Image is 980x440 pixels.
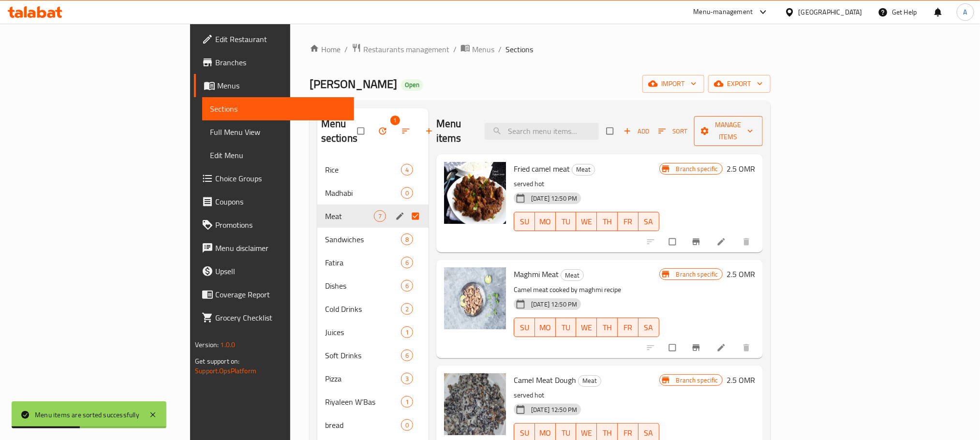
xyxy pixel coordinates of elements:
[580,215,593,229] span: WE
[685,231,709,252] button: Branch-specific-item
[195,365,256,377] a: Support.OpsPlatform
[560,215,573,229] span: TU
[325,280,401,292] span: Dishes
[672,376,722,385] span: Branch specific
[372,120,395,142] span: Bulk update
[401,303,413,315] div: items
[485,123,599,140] input: search
[401,258,413,267] span: 6
[35,410,139,420] div: Menu items are sorted successfully
[472,44,494,55] span: Menus
[317,367,429,390] div: Pizza3
[650,78,697,90] span: import
[317,228,429,251] div: Sandwiches8
[401,373,413,384] div: items
[215,57,346,68] span: Branches
[514,161,570,176] span: Fried camel meat
[317,205,429,228] div: Meat7edit
[527,194,581,203] span: [DATE] 12:50 PM
[317,251,429,274] div: Fatira6
[310,43,771,56] nav: breadcrumb
[401,234,413,245] div: items
[217,80,346,91] span: Menus
[685,337,709,358] button: Branch-specific-item
[325,396,401,408] div: Riyaleen W’Bas
[498,44,502,55] li: /
[642,321,655,335] span: SA
[642,75,704,93] button: import
[194,167,354,190] a: Choice Groups
[215,289,346,300] span: Coverage Report
[215,196,346,207] span: Coupons
[436,117,473,146] h2: Menu items
[317,274,429,297] div: Dishes6
[656,124,690,139] button: Sort
[561,270,583,281] span: Meat
[621,124,652,139] button: Add
[518,426,531,440] span: SU
[401,164,413,176] div: items
[401,235,413,244] span: 8
[736,231,759,252] button: delete
[215,242,346,254] span: Menu disclaimer
[658,126,688,137] span: Sort
[622,426,635,440] span: FR
[444,373,506,435] img: Camel Meat Dough
[535,212,556,231] button: MO
[325,419,401,431] div: bread
[401,79,423,91] div: Open
[401,351,413,360] span: 6
[401,165,413,175] span: 4
[618,318,638,337] button: FR
[597,318,618,337] button: TH
[325,187,401,199] div: Madhabi
[579,375,601,386] span: Meat
[672,164,722,174] span: Branch specific
[716,237,728,247] a: Edit menu item
[652,124,694,139] span: Sort items
[514,284,659,296] p: Camel meat cooked by maghmi recipe
[325,164,401,176] span: Rice
[560,321,573,335] span: TU
[418,120,442,142] button: Add section
[363,44,449,55] span: Restaurants management
[215,312,346,323] span: Grocery Checklist
[624,126,650,137] span: Add
[394,210,408,222] button: edit
[194,51,354,74] a: Branches
[317,321,429,344] div: Juices1
[518,215,531,229] span: SU
[401,397,413,407] span: 1
[444,267,506,329] img: Maghmi Meat
[202,97,354,120] a: Sections
[194,283,354,306] a: Coverage Report
[638,212,659,231] button: SA
[195,338,219,351] span: Version:
[672,270,722,279] span: Branch specific
[194,74,354,97] a: Menus
[325,326,401,338] div: Juices
[622,215,635,229] span: FR
[310,73,397,95] span: [PERSON_NAME]
[736,337,759,358] button: delete
[325,303,401,315] span: Cold Drinks
[194,260,354,283] a: Upsell
[727,373,755,387] h6: 2.5 OMR
[618,212,638,231] button: FR
[401,81,423,89] span: Open
[401,187,413,199] div: items
[597,212,618,231] button: TH
[642,426,655,440] span: SA
[799,7,862,17] div: [GEOGRAPHIC_DATA]
[202,144,354,167] a: Edit Menu
[638,318,659,337] button: SA
[527,300,581,309] span: [DATE] 12:50 PM
[642,215,655,229] span: SA
[663,338,683,357] span: Select to update
[727,162,755,176] h6: 2.5 OMR
[453,44,457,55] li: /
[694,116,763,146] button: Manage items
[561,269,584,281] div: Meat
